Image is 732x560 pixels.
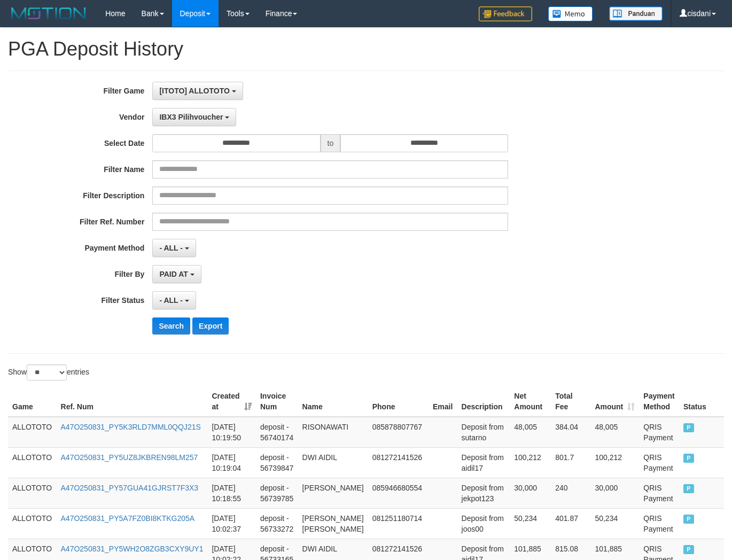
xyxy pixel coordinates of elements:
img: panduan.png [609,6,663,21]
button: - ALL - [152,239,196,257]
span: PAID [683,454,694,463]
button: - ALL - [152,291,196,309]
td: QRIS Payment [639,447,679,478]
th: Status [679,386,724,417]
td: 30,000 [510,478,551,508]
td: 48,005 [510,417,551,448]
button: Export [192,317,229,335]
th: Net Amount [510,386,551,417]
td: 48,005 [590,417,639,448]
span: IBX3 Pilihvoucher [159,113,223,121]
th: Amount: activate to sort column ascending [590,386,639,417]
span: PAID [683,545,694,554]
td: 081272141526 [368,447,429,478]
th: Payment Method [639,386,679,417]
h1: PGA Deposit History [8,38,724,60]
td: ALLOTOTO [8,478,57,508]
td: deposit - 56739785 [256,478,298,508]
th: Created at: activate to sort column ascending [207,386,256,417]
button: IBX3 Pilihvoucher [152,108,236,126]
th: Email [429,386,457,417]
span: - ALL - [159,244,183,252]
td: QRIS Payment [639,417,679,448]
img: Feedback.jpg [479,6,532,21]
td: Deposit from aidil17 [457,447,510,478]
td: 401.87 [551,508,590,539]
td: QRIS Payment [639,508,679,539]
a: A47O250831_PY57GUA41GJRST7F3X3 [61,484,199,492]
th: Game [8,386,57,417]
span: [ITOTO] ALLOTOTO [159,87,229,95]
td: 100,212 [510,447,551,478]
th: Total Fee [551,386,590,417]
td: ALLOTOTO [8,447,57,478]
img: MOTION_logo.png [8,5,89,21]
td: 30,000 [590,478,639,508]
span: PAID [683,484,694,493]
a: A47O250831_PY5UZ8JKBREN98LM257 [61,453,198,462]
span: PAID [683,515,694,524]
select: Showentries [27,364,67,380]
td: deposit - 56740174 [256,417,298,448]
td: 081251180714 [368,508,429,539]
td: [DATE] 10:18:55 [207,478,256,508]
th: Description [457,386,510,417]
label: Show entries [8,364,89,380]
td: 384.04 [551,417,590,448]
button: [ITOTO] ALLOTOTO [152,82,243,100]
td: QRIS Payment [639,478,679,508]
a: A47O250831_PY5K3RLD7MML0QQJ21S [61,423,201,431]
td: 50,234 [590,508,639,539]
span: PAID AT [159,270,188,278]
span: to [321,134,341,152]
span: PAID [683,423,694,432]
a: A47O250831_PY5A7FZ0BI8KTKG205A [61,514,195,523]
td: Deposit from sutarno [457,417,510,448]
td: Deposit from joos00 [457,508,510,539]
th: Name [298,386,368,417]
td: [DATE] 10:19:04 [207,447,256,478]
td: deposit - 56739847 [256,447,298,478]
button: PAID AT [152,265,201,283]
td: 085946680554 [368,478,429,508]
td: Deposit from jekpot123 [457,478,510,508]
td: ALLOTOTO [8,417,57,448]
td: ALLOTOTO [8,508,57,539]
th: Invoice Num [256,386,298,417]
td: RISONAWATI [298,417,368,448]
img: Button%20Memo.svg [548,6,593,21]
td: 801.7 [551,447,590,478]
td: [DATE] 10:19:50 [207,417,256,448]
td: deposit - 56733272 [256,508,298,539]
td: 50,234 [510,508,551,539]
th: Phone [368,386,429,417]
td: 240 [551,478,590,508]
a: A47O250831_PY5WH2O8ZGB3CXY9UY1 [61,545,204,553]
button: Search [152,317,190,335]
th: Ref. Num [57,386,208,417]
td: [DATE] 10:02:37 [207,508,256,539]
td: [PERSON_NAME] [PERSON_NAME] [298,508,368,539]
td: [PERSON_NAME] [298,478,368,508]
td: 100,212 [590,447,639,478]
span: - ALL - [159,296,183,305]
td: 085878807767 [368,417,429,448]
td: DWI AIDIL [298,447,368,478]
